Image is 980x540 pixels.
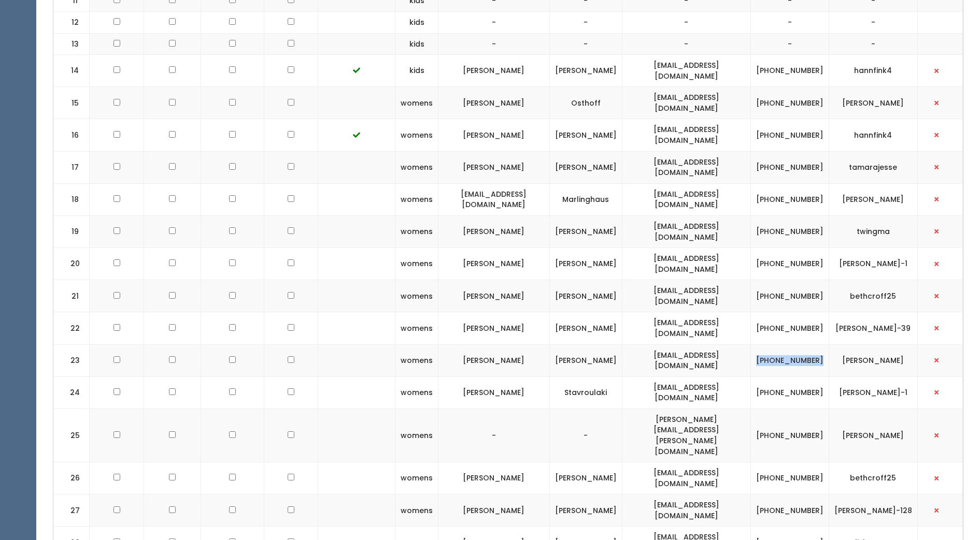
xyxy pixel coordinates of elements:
td: [PERSON_NAME] [549,55,622,87]
td: womens [395,151,438,183]
td: [PERSON_NAME] [438,215,550,247]
td: 16 [53,119,90,151]
td: 20 [53,248,90,280]
td: womens [395,87,438,119]
td: kids [395,11,438,33]
td: Marlinghaus [549,183,622,215]
td: 18 [53,183,90,215]
td: [PERSON_NAME] [829,408,917,462]
td: [EMAIL_ADDRESS][DOMAIN_NAME] [622,312,750,344]
td: - [829,11,917,33]
td: [PERSON_NAME] [438,280,550,312]
td: [PERSON_NAME] [549,119,622,151]
td: - [438,408,550,462]
td: [EMAIL_ADDRESS][DOMAIN_NAME] [622,494,750,527]
td: 21 [53,280,90,312]
td: [PHONE_NUMBER] [750,183,829,215]
td: 22 [53,312,90,344]
td: 14 [53,55,90,87]
td: bethcroff25 [829,462,917,494]
td: 15 [53,87,90,119]
td: - [549,33,622,55]
td: [PERSON_NAME] [829,183,917,215]
td: [PERSON_NAME] [438,151,550,183]
td: womens [395,119,438,151]
td: [PERSON_NAME] [438,119,550,151]
td: - [438,33,550,55]
td: 26 [53,462,90,494]
td: 13 [53,33,90,55]
td: - [829,33,917,55]
td: [PHONE_NUMBER] [750,119,829,151]
td: [PERSON_NAME] [549,494,622,527]
td: - [750,33,829,55]
td: [EMAIL_ADDRESS][DOMAIN_NAME] [622,462,750,494]
td: 12 [53,11,90,33]
td: womens [395,248,438,280]
td: [PERSON_NAME] [438,312,550,344]
td: [PERSON_NAME] [438,55,550,87]
td: [PERSON_NAME] [549,280,622,312]
td: - [750,11,829,33]
td: 23 [53,344,90,376]
td: [EMAIL_ADDRESS][DOMAIN_NAME] [622,215,750,247]
td: bethcroff25 [829,280,917,312]
td: 25 [53,408,90,462]
td: [PERSON_NAME] [549,312,622,344]
td: [EMAIL_ADDRESS][DOMAIN_NAME] [438,183,550,215]
td: [PERSON_NAME][EMAIL_ADDRESS][PERSON_NAME][DOMAIN_NAME] [622,408,750,462]
td: [PHONE_NUMBER] [750,312,829,344]
td: 27 [53,494,90,527]
td: [PERSON_NAME] [438,462,550,494]
td: - [438,11,550,33]
td: 24 [53,376,90,408]
td: [PERSON_NAME] [438,376,550,408]
td: - [549,11,622,33]
td: womens [395,215,438,247]
td: [EMAIL_ADDRESS][DOMAIN_NAME] [622,376,750,408]
td: womens [395,183,438,215]
td: womens [395,462,438,494]
td: [EMAIL_ADDRESS][DOMAIN_NAME] [622,248,750,280]
td: [EMAIL_ADDRESS][DOMAIN_NAME] [622,344,750,376]
td: [PHONE_NUMBER] [750,408,829,462]
td: [PHONE_NUMBER] [750,344,829,376]
td: [EMAIL_ADDRESS][DOMAIN_NAME] [622,55,750,87]
td: [PERSON_NAME] [549,151,622,183]
td: [PERSON_NAME]-1 [829,248,917,280]
td: womens [395,312,438,344]
td: [EMAIL_ADDRESS][DOMAIN_NAME] [622,87,750,119]
td: [PHONE_NUMBER] [750,248,829,280]
td: kids [395,55,438,87]
td: [PERSON_NAME] [549,215,622,247]
td: kids [395,33,438,55]
td: [PERSON_NAME] [438,344,550,376]
td: [PHONE_NUMBER] [750,55,829,87]
td: [PHONE_NUMBER] [750,462,829,494]
td: Stavroulaki [549,376,622,408]
td: womens [395,376,438,408]
td: womens [395,494,438,527]
td: [PERSON_NAME] [829,344,917,376]
td: [EMAIL_ADDRESS][DOMAIN_NAME] [622,119,750,151]
td: [PERSON_NAME]-39 [829,312,917,344]
td: [PHONE_NUMBER] [750,151,829,183]
td: - [622,11,750,33]
td: [PHONE_NUMBER] [750,494,829,527]
td: [EMAIL_ADDRESS][DOMAIN_NAME] [622,183,750,215]
td: [PERSON_NAME]-1 [829,376,917,408]
td: [EMAIL_ADDRESS][DOMAIN_NAME] [622,280,750,312]
td: hannfink4 [829,119,917,151]
td: - [622,33,750,55]
td: - [549,408,622,462]
td: womens [395,280,438,312]
td: womens [395,344,438,376]
td: [PERSON_NAME] [549,344,622,376]
td: 17 [53,151,90,183]
td: [PHONE_NUMBER] [750,87,829,119]
td: [PERSON_NAME] [549,462,622,494]
td: [PERSON_NAME] [438,494,550,527]
td: 19 [53,215,90,247]
td: [PHONE_NUMBER] [750,280,829,312]
td: [EMAIL_ADDRESS][DOMAIN_NAME] [622,151,750,183]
